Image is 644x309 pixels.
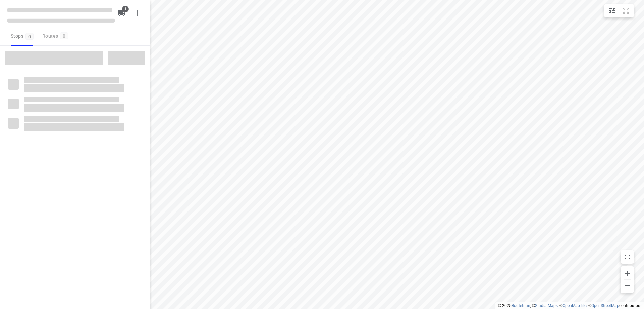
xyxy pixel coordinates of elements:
[535,303,558,308] a: Stadia Maps
[498,303,641,308] li: © 2025 , © , © © contributors
[512,303,530,308] a: Routetitan
[604,4,634,17] div: small contained button group
[562,303,588,308] a: OpenMapTiles
[605,4,619,17] button: Map settings
[591,303,619,308] a: OpenStreetMap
